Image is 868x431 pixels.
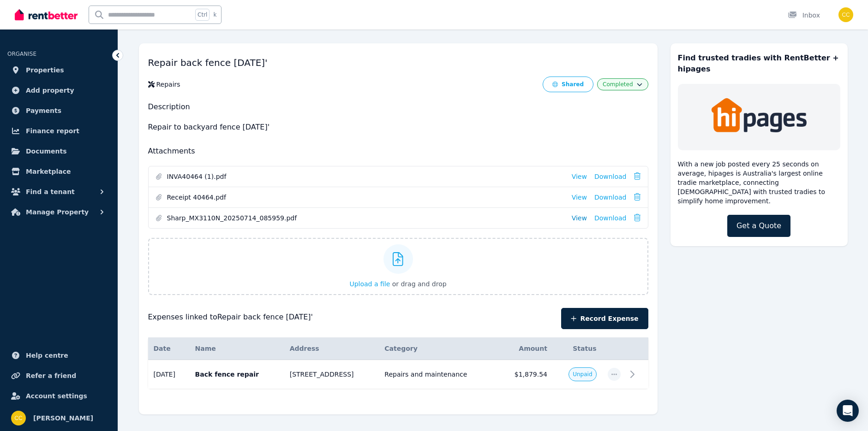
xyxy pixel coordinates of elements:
th: Category [379,337,497,360]
span: Properties [26,65,64,76]
span: Manage Property [26,207,89,218]
th: Status [553,337,602,360]
h2: Attachments [148,146,648,157]
a: Download [594,172,627,181]
img: Cameron Clark [11,411,26,425]
div: Inbox [788,11,820,20]
a: Properties [7,61,110,79]
a: Payments [7,101,110,120]
a: Download [594,213,627,223]
img: Cameron Clark [838,7,853,22]
h3: Find trusted tradies with RentBetter + hipages [678,53,840,75]
img: Trades & Maintenance [710,93,808,138]
a: Refer a friend [7,366,110,385]
span: ORGANISE [7,51,36,57]
span: k [213,11,216,18]
h1: Repair back fence [DATE]' [148,53,648,73]
div: Shared [562,81,584,88]
button: Record Expense [561,308,648,329]
p: Repair to backyard fence [DATE]' [148,118,648,136]
button: Shared [543,77,593,92]
a: View [572,193,587,202]
th: Date [148,337,190,360]
a: Marketplace [7,162,110,181]
img: RentBetter [15,8,78,22]
button: Manage Property [7,203,110,221]
span: Upload a file [349,280,390,288]
a: Add property [7,81,110,100]
h4: Expenses linked to Repair back fence [DATE]' [148,312,648,323]
div: Open Intercom Messenger [837,400,859,422]
span: or drag and drop [392,280,447,288]
a: View [572,213,587,223]
button: Completed [603,81,642,88]
a: Help centre [7,346,110,365]
th: Name [190,337,284,360]
span: Sharp_MX3110N_20250714_085959.pdf [167,213,564,223]
span: Help centre [26,350,68,361]
a: Documents [7,142,110,160]
h2: Description [148,101,648,112]
span: Account settings [26,390,87,401]
span: Find a tenant [26,186,75,197]
td: [STREET_ADDRESS] [284,360,379,389]
span: Documents [26,146,67,157]
p: Back fence repair [195,370,279,379]
a: Finance report [7,122,110,140]
span: Ctrl [195,9,210,21]
td: [DATE] [148,360,190,389]
a: Download [594,193,627,202]
span: Refer a friend [26,370,76,381]
span: [PERSON_NAME] [33,413,93,424]
span: INVA40464 (1).pdf [167,172,564,181]
td: Repairs and maintenance [379,360,497,389]
span: Completed [603,81,633,88]
button: Find a tenant [7,183,110,201]
span: Marketplace [26,166,71,177]
button: Upload a file or drag and drop [349,279,446,289]
span: Payments [26,105,61,116]
span: Add property [26,85,74,96]
span: Unpaid [573,371,592,378]
a: Get a Quote [727,215,790,237]
div: Repairs [156,80,180,89]
a: Account settings [7,387,110,405]
span: Finance report [26,125,79,136]
p: With a new job posted every 25 seconds on average, hipages is Australia's largest online tradie m... [678,159,840,206]
a: View [572,172,587,181]
td: $1,879.54 [497,360,553,389]
th: Amount [497,337,553,360]
th: Address [284,337,379,360]
span: Receipt 40464.pdf [167,193,564,202]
